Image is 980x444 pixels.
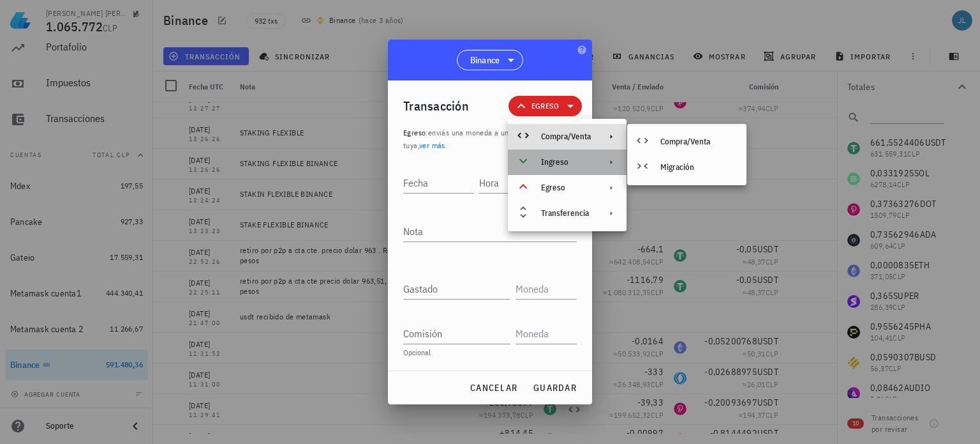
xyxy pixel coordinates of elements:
span: enviás una moneda a una cuenta que no es tuya, . [403,128,572,150]
span: cancelar [470,382,517,394]
span: guardar [533,382,577,394]
div: Compra/Venta [660,137,736,147]
a: ver más [419,141,445,150]
span: Egreso [403,128,426,137]
div: Egreso [508,175,627,201]
span: Binance [470,54,500,66]
div: Transacción [403,96,469,116]
div: Compra/Venta [508,124,627,149]
input: Moneda [516,279,574,299]
div: Ingreso [508,149,627,175]
button: cancelar [464,376,523,399]
input: Moneda [516,323,574,344]
div: Compra/Venta [541,132,591,142]
div: Transferencia [541,208,591,218]
button: guardar [528,376,582,399]
div: Egreso [541,183,591,193]
div: Opcional [403,349,577,356]
p: : [403,126,577,152]
div: Transferencia [508,201,627,226]
div: Ingreso [541,157,591,167]
div: Migración [660,162,736,172]
span: Egreso [531,100,559,112]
